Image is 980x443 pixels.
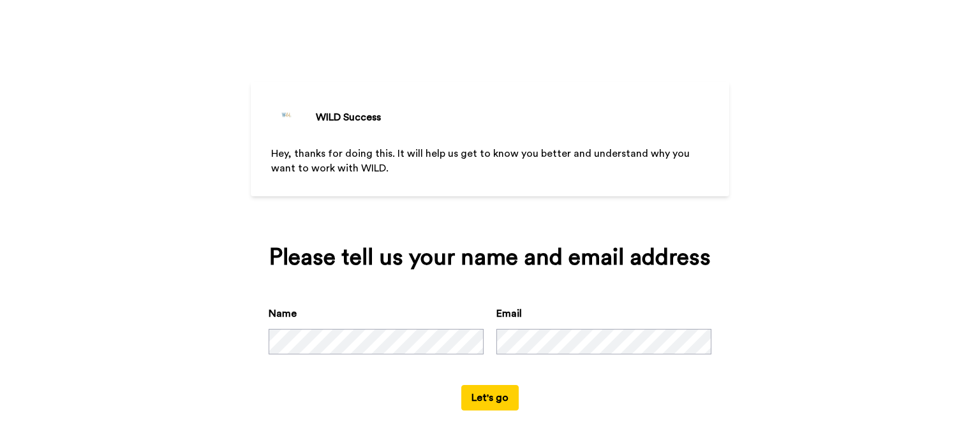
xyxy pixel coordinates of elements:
label: Name [269,306,297,321]
label: Email [496,306,522,321]
button: Let's go [461,385,519,410]
div: Please tell us your name and email address [269,245,711,270]
span: Hey, thanks for doing this. It will help us get to know you better and understand why you want to... [271,149,692,173]
div: WILD Success [316,110,381,125]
